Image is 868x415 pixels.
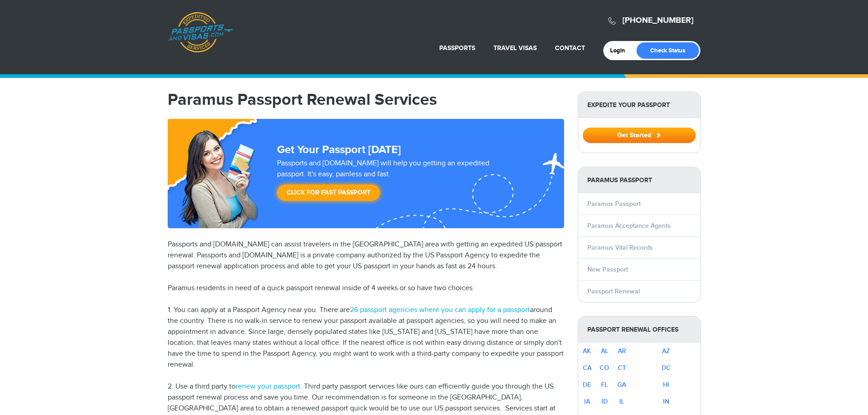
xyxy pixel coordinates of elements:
[277,143,401,156] strong: Get Your Passport [DATE]
[236,382,300,391] a: renew your passport
[618,364,626,372] a: CT
[617,381,626,389] a: GA
[601,347,608,355] a: AL
[600,364,609,372] a: CO
[168,12,233,53] a: Passports & [DOMAIN_NAME]
[663,398,669,405] a: IN
[583,131,696,138] a: Get Started
[662,347,670,355] a: AZ
[578,317,700,343] strong: Passport Renewal Offices
[610,47,632,54] a: Login
[587,200,641,208] a: Paramus Passport
[601,398,608,405] a: ID
[587,244,653,251] a: Paramus Vital Records
[273,158,522,205] div: Passports and [DOMAIN_NAME] will help you getting an expedited passport. It's easy, painless and ...
[619,398,624,405] a: IL
[587,287,640,295] a: Passport Renewal
[662,364,671,372] a: DC
[583,381,591,389] a: DE
[578,92,700,118] strong: Expedite Your Passport
[583,364,591,372] a: CA
[168,305,564,370] p: 1. You can apply at a Passport Agency near you. There are around the country. There is no walk-in...
[601,381,608,389] a: FL
[583,347,591,355] a: AK
[277,184,380,201] a: Click for Fast Passport
[583,128,696,143] button: Get Started
[578,167,700,193] strong: Paramus Passport
[493,44,537,52] a: Travel Visas
[350,306,530,314] a: 26 passport agencies where you can apply for a passport
[587,222,671,230] a: Paramus Acceptance Agents
[663,381,669,389] a: HI
[168,92,564,108] h1: Paramus Passport Renewal Services
[168,283,564,294] p: Paramus residents in need of a quick passport renewal inside of 4 weeks or so have two choices.
[168,239,564,272] p: Passports and [DOMAIN_NAME] can assist travelers in the [GEOGRAPHIC_DATA] area with getting an ex...
[587,266,628,273] a: New Passport
[637,42,699,59] a: Check Status
[618,347,626,355] a: AR
[439,44,475,52] a: Passports
[555,44,585,52] a: Contact
[584,398,590,405] a: IA
[622,15,693,26] a: [PHONE_NUMBER]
